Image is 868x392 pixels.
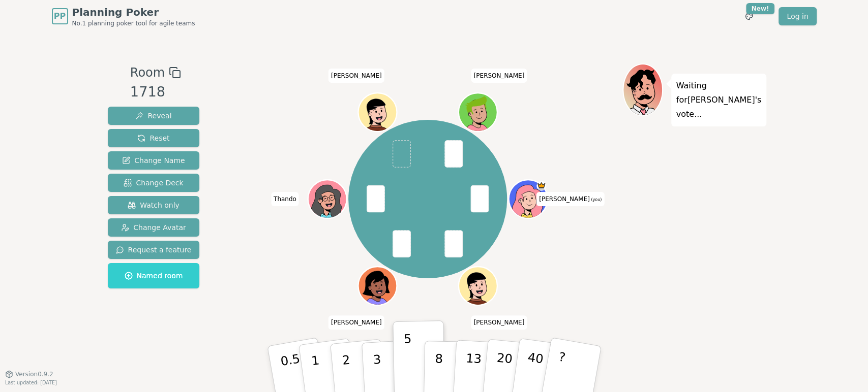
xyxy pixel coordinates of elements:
[108,241,200,259] button: Request a feature
[676,79,762,121] p: Waiting for [PERSON_NAME] 's vote...
[108,151,200,170] button: Change Name
[130,82,181,103] div: 1718
[116,245,192,255] span: Request a feature
[72,5,195,19] span: Planning Poker
[108,174,200,192] button: Change Deck
[108,107,200,125] button: Reveal
[135,111,171,121] span: Reveal
[15,370,53,378] span: Version 0.9.2
[471,69,527,83] span: Click to change your name
[328,315,384,330] span: Click to change your name
[108,218,200,237] button: Change Avatar
[403,332,412,386] p: 5
[510,181,546,217] button: Click to change your avatar
[54,10,66,22] span: PP
[130,63,165,82] span: Room
[471,315,527,330] span: Click to change your name
[536,192,604,206] span: Click to change your name
[5,380,57,385] span: Last updated: [DATE]
[122,155,185,166] span: Change Name
[125,271,183,281] span: Named room
[121,222,186,233] span: Change Avatar
[108,263,200,288] button: Named room
[124,178,183,188] span: Change Deck
[779,7,816,25] a: Log in
[536,181,546,190] span: Norval is the host
[740,7,758,25] button: New!
[271,192,299,206] span: Click to change your name
[72,19,195,27] span: No.1 planning poker tool for agile teams
[137,133,169,143] span: Reset
[5,370,53,378] button: Version0.9.2
[52,5,195,27] a: PPPlanning PokerNo.1 planning poker tool for agile teams
[108,196,200,214] button: Watch only
[108,129,200,147] button: Reset
[328,69,384,83] span: Click to change your name
[128,200,179,210] span: Watch only
[746,3,775,14] div: New!
[590,198,602,202] span: (you)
